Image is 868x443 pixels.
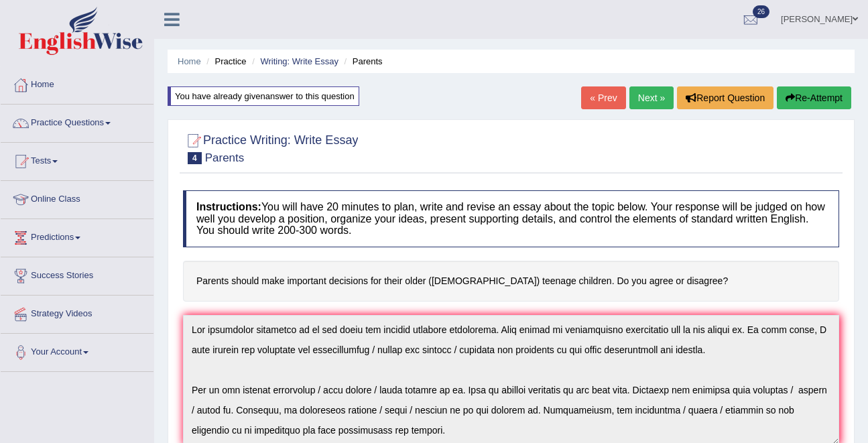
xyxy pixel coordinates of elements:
[753,5,769,18] span: 26
[777,86,851,109] button: Re-Attempt
[1,219,153,253] a: Predictions
[188,152,202,164] span: 4
[203,55,246,68] li: Practice
[196,201,261,212] b: Instructions:
[629,86,674,109] a: Next »
[168,86,359,106] div: You have already given answer to this question
[341,55,383,68] li: Parents
[183,261,839,302] h4: Parents should make important decisions for their older ([DEMOGRAPHIC_DATA]) teenage children. Do...
[1,105,153,138] a: Practice Questions
[183,190,839,247] h4: You will have 20 minutes to plan, write and revise an essay about the topic below. Your response ...
[1,66,153,100] a: Home
[205,151,245,164] small: Parents
[1,296,153,329] a: Strategy Videos
[581,86,625,109] a: « Prev
[1,181,153,214] a: Online Class
[178,56,201,66] a: Home
[1,257,153,291] a: Success Stories
[260,56,338,66] a: Writing: Write Essay
[1,334,153,367] a: Your Account
[1,143,153,176] a: Tests
[677,86,773,109] button: Report Question
[183,131,358,164] h2: Practice Writing: Write Essay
